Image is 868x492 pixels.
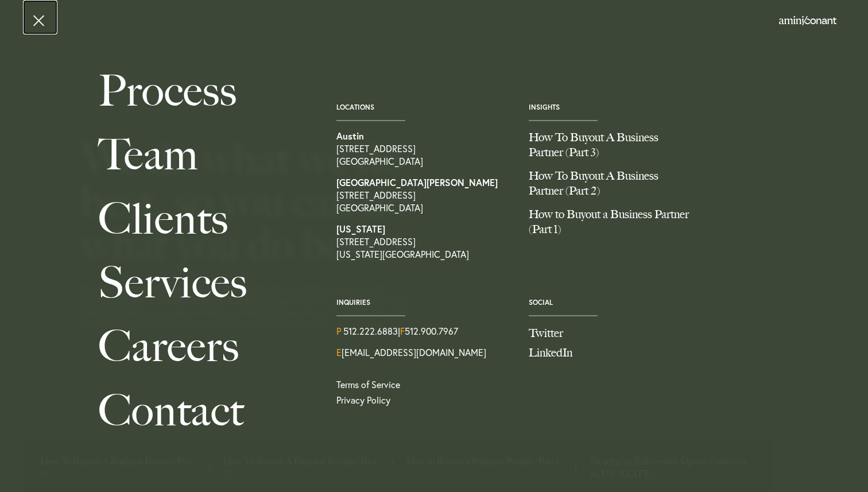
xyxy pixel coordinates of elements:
a: Email Us [336,346,486,359]
a: How To Buyout A Business Partner (Part 2) [529,168,704,207]
strong: [GEOGRAPHIC_DATA][PERSON_NAME] [336,176,498,188]
a: Join us on LinkedIn [529,344,704,361]
a: How To Buyout A Business Partner (Part 3) [529,130,704,168]
span: E [336,346,342,359]
a: Follow us on Twitter [529,325,704,342]
div: | 512.900.7967 [336,325,511,338]
a: How to Buyout a Business Partner (Part 1) [529,207,704,245]
strong: [US_STATE] [336,223,385,235]
span: Inquiries [336,299,511,307]
a: View on map [336,223,511,261]
a: Clients [98,187,311,251]
a: Team [98,123,311,187]
a: View on map [336,130,511,168]
a: Call us at 5122226883 [343,325,398,338]
img: Amini & Conant [779,16,836,25]
a: Careers [98,315,311,378]
a: Insights [529,103,560,111]
a: Terms of Service [336,378,400,391]
a: Contact [98,379,311,443]
span: F [400,325,405,338]
a: Process [98,59,311,123]
span: Social [529,299,704,307]
strong: Austin [336,130,364,142]
a: View on map [336,176,511,214]
a: Services [98,251,311,315]
a: Locations [336,103,374,111]
a: Privacy Policy [336,394,511,406]
span: P [336,325,341,338]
